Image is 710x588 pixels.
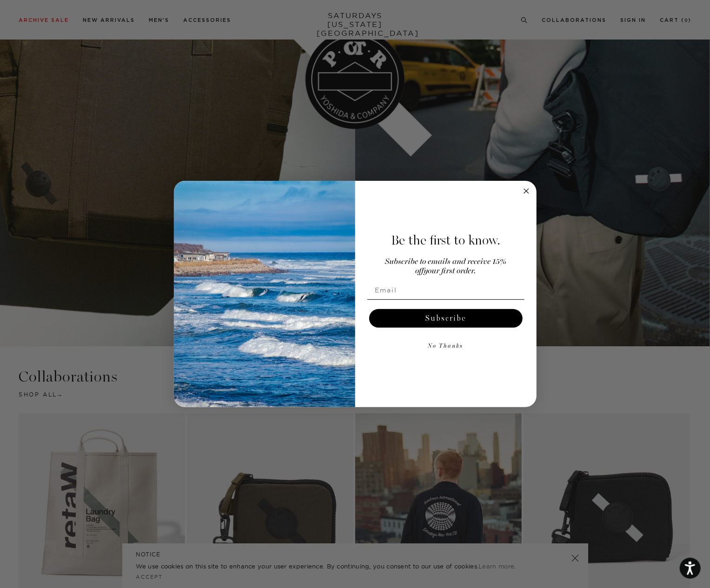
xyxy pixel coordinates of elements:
[424,267,476,275] span: your first order.
[367,281,524,299] input: Email
[174,181,355,408] img: 125c788d-000d-4f3e-b05a-1b92b2a23ec9.jpeg
[391,232,500,248] span: Be the first to know.
[416,267,424,275] span: off
[369,309,523,328] button: Subscribe
[367,337,524,356] button: No Thanks
[385,258,506,266] span: Subscribe to emails and receive 15%
[521,185,532,197] button: Close dialog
